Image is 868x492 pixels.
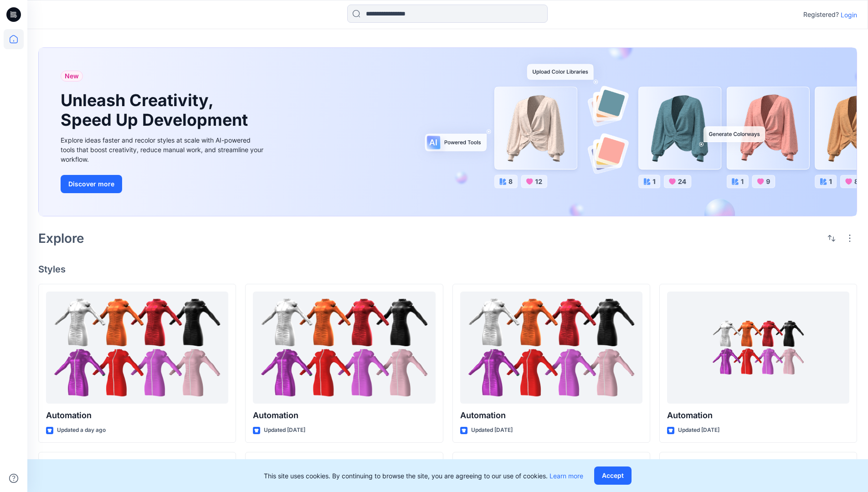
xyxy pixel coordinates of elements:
[253,292,435,404] a: Automation
[61,135,266,164] div: Explore ideas faster and recolor styles at scale with AI-powered tools that boost creativity, red...
[264,471,583,481] p: This site uses cookies. By continuing to browse the site, you are agreeing to our use of cookies.
[46,409,228,422] p: Automation
[460,409,642,422] p: Automation
[253,409,435,422] p: Automation
[550,472,583,480] a: Learn more
[38,231,84,246] h2: Explore
[667,409,849,422] p: Automation
[65,71,79,82] span: New
[460,292,642,404] a: Automation
[803,9,839,20] p: Registered?
[61,91,252,130] h1: Unleash Creativity, Speed Up Development
[471,425,513,435] p: Updated [DATE]
[61,175,266,193] a: Discover more
[678,425,719,435] p: Updated [DATE]
[46,292,228,404] a: Automation
[38,264,857,275] h4: Styles
[264,425,305,435] p: Updated [DATE]
[61,175,122,193] button: Discover more
[57,425,106,435] p: Updated a day ago
[667,292,849,404] a: Automation
[841,10,857,20] p: Login
[594,466,632,485] button: Accept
